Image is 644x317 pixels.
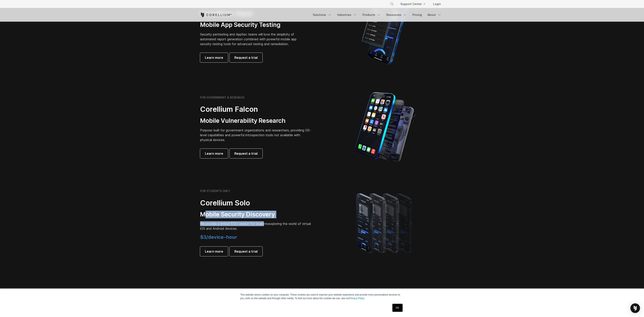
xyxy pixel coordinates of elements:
img: A lineup of four iPhone models becoming more gradient and blurred [348,188,422,258]
h3: Mobile Vulnerability Research [200,117,312,125]
a: Learn more [200,53,228,62]
a: Learn more [200,247,228,256]
a: Corellium Home [200,12,232,17]
span: Request a trial [234,55,258,60]
a: Products [360,11,383,18]
a: OK [392,304,403,312]
a: Industries [335,11,359,18]
a: Pricing [410,11,424,18]
img: iPhone model separated into the mechanics used to build the physical device. [355,92,415,162]
p: Security pentesting and AppSec teams will love the simplicity of automated report generation comb... [200,32,303,46]
h2: Corellium Falcon [200,105,312,114]
span: Learn more [205,55,223,60]
h3: Mobile Security Discovery [200,211,312,218]
div: Open Intercom Messenger [630,303,640,313]
div: Navigation Menu [310,11,444,18]
span: Learn more [205,151,223,156]
h6: FOR STUDENTS ONLY [200,189,230,193]
p: Purpose-built for government organizations and researchers, providing OS-level capabilities and p... [200,128,312,142]
h3: Mobile App Security Testing [200,21,303,29]
span: Request a trial [234,151,258,156]
a: Login [430,0,444,8]
p: exploring the world of virtual iOS and Android devices. [200,221,312,231]
h6: FOR GOVERNMENT & RESEARCH [200,96,244,99]
button: Search [388,0,396,8]
a: Support Center [397,0,428,8]
h2: Corellium Solo [200,198,312,207]
a: Request a trial [230,247,262,256]
a: Resources [384,11,409,18]
span: Learn more [205,249,223,254]
div: Navigation Menu [385,0,444,8]
a: Request a trial [230,149,262,158]
a: Learn more [200,149,228,158]
a: Privacy Policy. [349,297,365,300]
span: $3/device-hour [200,234,237,240]
a: About [425,11,444,18]
span: We provide a limited EDU version for students [200,222,268,226]
p: This website stores cookies on your computer. These cookies are used to improve your website expe... [240,293,404,300]
a: Request a trial [230,53,262,62]
span: Request a trial [234,249,258,254]
a: Solutions [310,11,334,18]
